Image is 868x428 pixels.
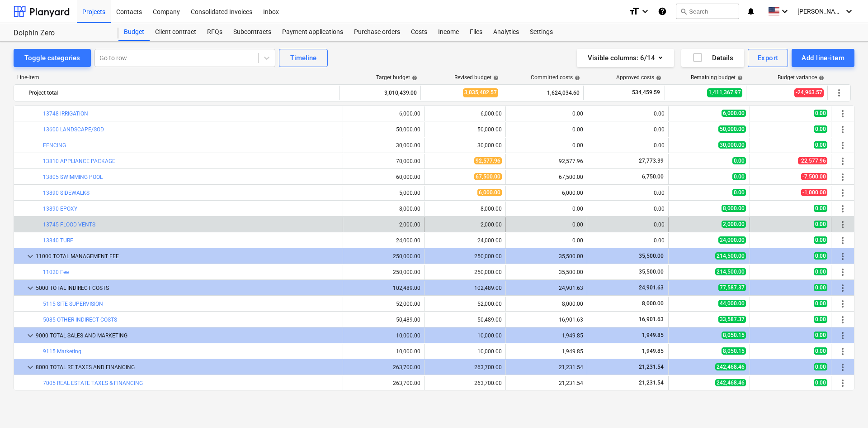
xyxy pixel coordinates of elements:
[641,348,665,354] span: 1,949.85
[491,75,499,81] span: help
[464,23,488,41] a: Files
[228,23,277,41] div: Subcontracts
[509,269,583,275] div: 35,500.00
[428,142,502,149] div: 30,000.00
[681,49,744,67] button: Details
[638,316,665,322] span: 16,901.63
[428,301,502,307] div: 52,000.00
[43,221,95,228] a: 13745 FLOOD VENTS
[347,111,420,117] div: 6,000.00
[43,126,104,133] a: 13600 LANDSCAPE/SOD
[347,364,420,370] div: 263,700.00
[347,253,420,260] div: 250,000.00
[428,221,502,228] div: 2,000.00
[658,6,667,17] i: Knowledge base
[347,158,420,164] div: 70,000.00
[428,111,502,117] div: 6,000.00
[573,75,580,81] span: help
[531,74,580,81] div: Committed costs
[25,330,36,341] span: keyboard_arrow_down
[43,174,103,180] a: 13805 SWIMMING POOL
[817,75,824,81] span: help
[718,125,746,133] span: 50,000.00
[509,174,583,180] div: 67,500.00
[638,380,665,386] span: 21,231.54
[347,285,420,291] div: 102,489.00
[837,140,848,151] span: More actions
[823,385,868,428] iframe: Chat Widget
[474,157,502,164] span: 92,577.96
[349,23,406,41] div: Purchase orders
[43,158,115,164] a: 13810 APPLIANCE PACKAGE
[814,141,827,149] span: 0.00
[509,206,583,212] div: 0.00
[14,74,340,81] div: Line-item
[509,253,583,260] div: 35,500.00
[25,283,36,293] span: keyboard_arrow_down
[347,221,420,228] div: 2,000.00
[792,49,854,67] button: Add line-item
[715,379,746,386] span: 242,468.46
[638,269,665,275] span: 35,500.00
[676,4,739,19] button: Search
[718,300,746,307] span: 44,000.00
[801,173,827,180] span: -7,500.00
[707,88,742,97] span: 1,411,367.97
[43,348,81,355] a: 9115 Marketing
[802,52,844,64] div: Add line-item
[732,173,746,180] span: 0.00
[488,23,524,41] a: Analytics
[778,74,824,81] div: Budget variance
[837,298,848,309] span: More actions
[433,23,464,41] a: Income
[410,75,417,81] span: help
[641,332,665,338] span: 1,949.85
[732,189,746,196] span: 0.00
[638,284,665,291] span: 24,901.63
[509,111,583,117] div: 0.00
[347,380,420,386] div: 263,700.00
[638,253,665,259] span: 35,500.00
[691,74,743,81] div: Remaining budget
[837,156,848,167] span: More actions
[814,363,827,370] span: 0.00
[343,86,417,100] div: 3,010,439.00
[509,190,583,196] div: 6,000.00
[591,237,665,244] div: 0.00
[277,23,349,41] a: Payment applications
[25,362,36,373] span: keyboard_arrow_down
[591,111,665,117] div: 0.00
[477,189,502,196] span: 6,000.00
[118,23,150,41] a: Budget
[837,219,848,230] span: More actions
[588,52,663,64] div: Visible columns : 6/14
[798,157,827,164] span: -22,577.96
[43,142,66,149] a: FENCING
[718,284,746,291] span: 77,587.37
[638,364,665,370] span: 21,231.54
[692,52,733,64] div: Details
[24,52,80,64] div: Toggle categories
[722,347,746,355] span: 8,050.15
[509,317,583,323] div: 16,901.63
[347,190,420,196] div: 5,000.00
[715,252,746,260] span: 214,500.00
[428,364,502,370] div: 263,700.00
[509,380,583,386] div: 21,231.54
[406,23,433,41] div: Costs
[837,188,848,198] span: More actions
[794,88,824,97] span: -24,963.57
[509,126,583,133] div: 0.00
[509,348,583,355] div: 1,949.85
[746,6,755,17] i: notifications
[347,301,420,307] div: 52,000.00
[376,74,417,81] div: Target budget
[591,221,665,228] div: 0.00
[814,332,827,339] span: 0.00
[718,141,746,149] span: 30,000.00
[616,74,661,81] div: Approved costs
[14,29,108,38] div: Dolphin Zero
